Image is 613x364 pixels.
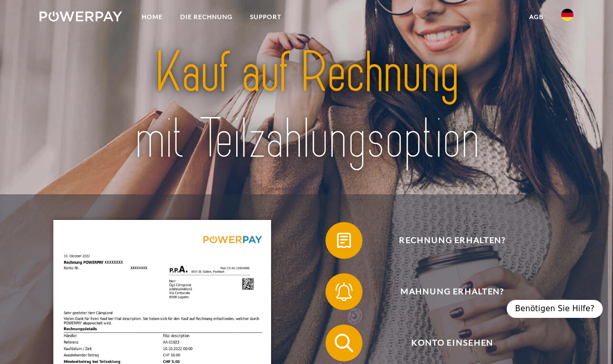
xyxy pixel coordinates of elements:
[333,229,356,252] img: qb_bill.svg
[561,9,573,21] img: de
[312,220,579,261] a: Rechnung erhalten?
[339,273,566,310] span: Mahnung erhalten?
[325,222,566,259] button: Rechnung erhalten?
[171,8,241,26] a: DIE RECHNUNG
[40,11,122,22] img: logo-powerpay-white.svg
[339,222,566,259] span: Rechnung erhalten?
[93,36,520,175] img: title-powerpay_de.svg
[133,8,171,26] a: Home
[333,332,356,355] img: qb_search.svg
[325,273,566,310] button: Mahnung erhalten?
[312,322,579,363] a: Konto einsehen
[339,325,566,361] span: Konto einsehen
[333,280,356,304] img: qb_bell.svg
[241,8,290,26] a: SUPPORT
[325,325,566,361] button: Konto einsehen
[507,300,603,318] div: Benötigen Sie Hilfe?
[312,271,579,312] a: Mahnung erhalten?
[521,8,552,26] a: agb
